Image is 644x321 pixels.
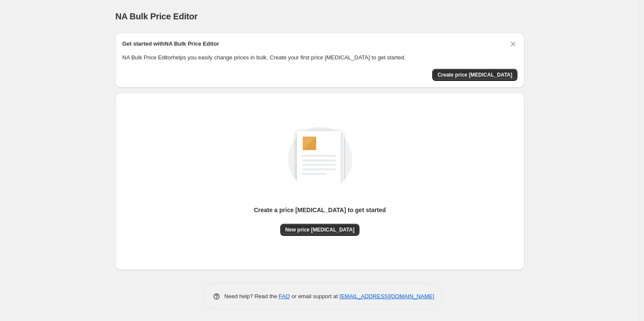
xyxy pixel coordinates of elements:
button: Create price change job [432,69,517,81]
span: Need help? Read the [224,293,279,299]
button: New price [MEDICAL_DATA] [280,224,360,236]
span: New price [MEDICAL_DATA] [285,226,355,233]
p: NA Bulk Price Editor helps you easily change prices in bulk. Create your first price [MEDICAL_DAT... [122,53,517,62]
p: Create a price [MEDICAL_DATA] to get started [254,206,386,214]
h2: Get started with NA Bulk Price Editor [122,40,219,48]
span: NA Bulk Price Editor [115,12,198,21]
a: FAQ [279,293,290,299]
a: [EMAIL_ADDRESS][DOMAIN_NAME] [340,293,434,299]
span: Create price [MEDICAL_DATA] [437,71,512,78]
button: Dismiss card [509,40,517,48]
span: or email support at [290,293,340,299]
